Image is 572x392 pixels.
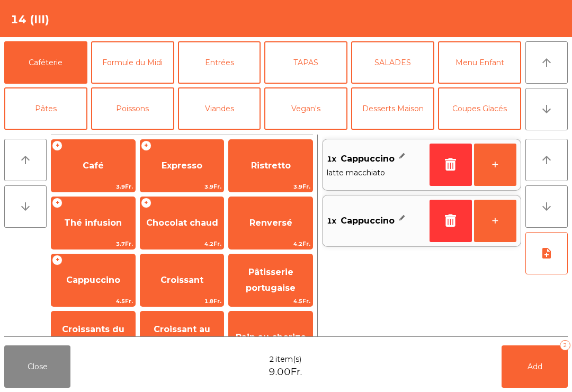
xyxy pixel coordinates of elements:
span: Pâtisserie portugaise [246,267,296,293]
button: Menu Enfant [438,41,521,84]
button: + [474,144,516,186]
button: arrow_downward [525,185,568,228]
span: 1.8Fr. [140,296,224,306]
span: Chocolat chaud [146,218,218,228]
span: Croissants du Porto [62,324,124,350]
button: + [474,200,516,242]
button: TAPAS [264,41,347,84]
span: 1x [327,213,336,229]
span: latte macchiato [327,167,425,179]
h4: 14 (III) [11,12,49,28]
i: arrow_downward [19,200,32,213]
button: Close [4,345,70,388]
i: arrow_upward [540,56,553,69]
span: Add [528,362,542,371]
i: note_add [540,247,553,260]
button: arrow_upward [525,139,568,181]
i: arrow_downward [540,200,553,213]
button: Pâtes [4,87,87,130]
button: Entrées [178,41,261,84]
i: arrow_upward [540,154,553,166]
button: Coupes Glacés [438,87,521,130]
button: Poissons [91,87,174,130]
span: + [52,198,62,208]
button: arrow_downward [4,185,47,228]
span: Pain au chorizo [236,332,306,342]
span: + [141,198,151,208]
button: Caféterie [4,41,87,84]
span: Cappuccino [341,213,395,229]
span: 3.7Fr. [51,239,135,249]
span: 3.9Fr. [140,182,224,192]
span: 9.00Fr. [269,365,302,379]
span: Expresso [162,161,202,171]
i: arrow_downward [540,103,553,115]
span: 4.2Fr. [229,239,312,249]
span: item(s) [275,354,301,365]
span: + [141,140,151,151]
i: arrow_upward [19,154,32,166]
button: arrow_upward [4,139,47,181]
button: Formule du Midi [91,41,174,84]
span: 2 [269,354,274,365]
span: 4.5Fr. [229,296,312,306]
button: SALADES [351,41,434,84]
div: 2 [560,340,570,351]
button: Desserts Maison [351,87,434,130]
button: Add2 [502,345,568,388]
button: arrow_downward [525,88,568,130]
span: Cappuccino [341,151,395,167]
span: Cappuccino [66,275,120,285]
button: Vegan's [264,87,347,130]
span: 3.9Fr. [51,182,135,192]
span: 3.9Fr. [229,182,312,192]
button: Viandes [178,87,261,130]
span: 4.2Fr. [140,239,224,249]
span: 4.5Fr. [51,296,135,306]
span: + [52,255,62,265]
span: 1x [327,151,336,167]
button: arrow_upward [525,41,568,84]
span: Café [83,161,104,171]
span: Renversé [249,218,292,228]
span: Croissant [160,275,203,285]
span: Ristretto [251,161,291,171]
button: note_add [525,232,568,274]
span: Croissant au chocolat pt [154,324,210,350]
span: Thé infusion [64,218,122,228]
span: + [52,140,62,151]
